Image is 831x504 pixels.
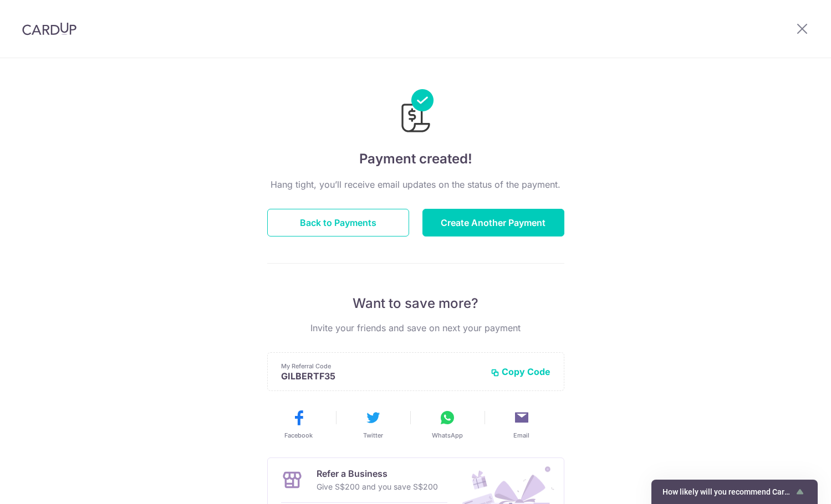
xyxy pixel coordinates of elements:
img: CardUp [22,22,77,35]
h4: Payment created! [267,149,564,169]
p: Hang tight, you’ll receive email updates on the status of the payment. [267,178,564,191]
span: Twitter [363,431,383,440]
p: Want to save more? [267,295,564,312]
p: Invite your friends and save on next your payment [267,321,564,335]
p: GILBERTF35 [281,371,482,382]
button: Twitter [340,409,406,440]
button: Email [489,409,554,440]
p: Refer a Business [317,467,438,480]
button: Facebook [266,409,332,440]
p: My Referral Code [281,362,482,371]
span: How likely will you recommend CardUp to a friend? [662,487,793,496]
span: Facebook [284,431,313,440]
button: Create Another Payment [422,209,564,236]
span: WhatsApp [432,431,463,440]
button: Back to Payments [267,209,409,236]
img: Payments [398,89,434,136]
span: Email [513,431,529,440]
button: Copy Code [491,366,550,377]
button: WhatsApp [415,409,480,440]
button: Show survey - How likely will you recommend CardUp to a friend? [662,485,807,498]
p: Give S$200 and you save S$200 [317,480,438,493]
